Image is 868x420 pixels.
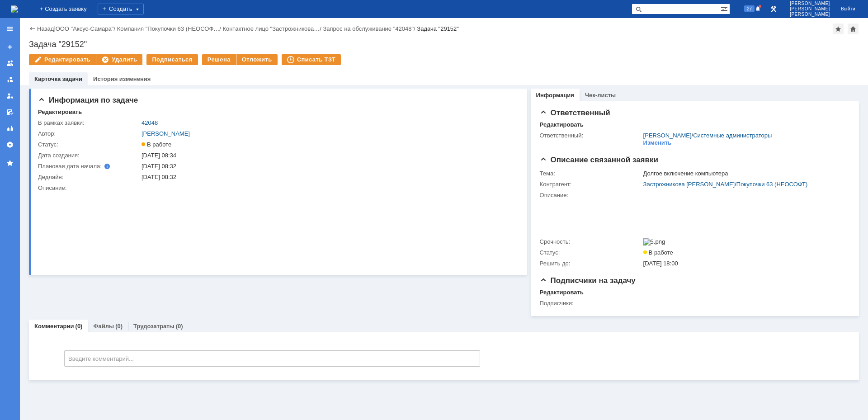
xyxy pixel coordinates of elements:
[693,132,772,139] a: Системные администраторы
[721,4,730,13] span: Расширенный поиск
[38,174,140,181] div: Дедлайн:
[11,5,18,13] img: logo
[540,192,847,199] div: Описание:
[540,170,642,177] div: Тема:
[643,260,678,267] span: [DATE] 18:00
[540,238,642,245] div: Срочность:
[848,24,859,34] div: Сделать домашней страницей
[38,119,140,127] div: В рамках заявки:
[643,132,772,139] div: /
[38,163,129,170] div: Плановая дата начала:
[540,121,584,128] div: Редактировать
[142,163,513,170] div: [DATE] 08:32
[643,181,845,188] div: /
[29,40,859,49] div: Задача "29152"
[142,141,171,148] span: В работе
[176,323,183,330] div: (0)
[540,156,658,164] span: Описание связанной заявки
[540,276,636,285] span: Подписчики на задачу
[142,174,513,181] div: [DATE] 08:32
[3,72,17,87] a: Заявки в моей ответственности
[643,132,692,139] a: [PERSON_NAME]
[323,25,417,32] div: /
[117,25,223,32] div: /
[643,181,735,188] a: Застрожникова [PERSON_NAME]
[833,24,844,34] div: Добавить в избранное
[115,323,123,330] div: (0)
[744,5,755,12] span: 27
[75,323,83,330] div: (0)
[34,76,82,82] a: Карточка задачи
[142,152,513,159] div: [DATE] 08:34
[768,4,779,14] a: Перейти в интерфейс администратора
[643,249,673,256] span: В работе
[34,323,74,330] a: Комментарии
[38,130,140,137] div: Автор:
[11,5,18,13] a: Перейти на домашнюю страницу
[3,121,17,136] a: Отчеты
[38,96,138,104] span: Информация по задаче
[790,12,830,17] span: [PERSON_NAME]
[38,109,82,116] div: Редактировать
[790,6,830,12] span: [PERSON_NAME]
[142,130,190,137] a: [PERSON_NAME]
[117,25,220,32] a: Компания "Покупочки 63 (НЕОСОФ…
[3,40,17,54] a: Создать заявку
[223,25,323,32] div: /
[56,25,117,32] div: /
[56,25,114,32] a: ООО "Аксус-Самара"
[540,289,584,296] div: Редактировать
[38,141,140,148] div: Статус:
[98,4,144,14] div: Создать
[790,1,830,6] span: [PERSON_NAME]
[223,25,320,32] a: Контактное лицо "Застрожникова…
[540,300,642,307] div: Подписчики:
[417,25,459,32] div: Задача "29152"
[38,184,515,192] div: Описание:
[3,137,17,152] a: Настройки
[54,25,55,32] div: |
[540,132,642,139] div: Ответственный:
[540,109,610,117] span: Ответственный
[323,25,414,32] a: Запрос на обслуживание "42048"
[37,25,54,32] a: Назад
[3,89,17,103] a: Мои заявки
[540,249,642,256] div: Статус:
[3,56,17,71] a: Заявки на командах
[643,238,665,245] img: 5.png
[540,181,642,188] div: Контрагент:
[736,181,807,188] a: Покупочки 63 (НЕОСОФТ)
[93,323,114,330] a: Файлы
[142,119,158,126] a: 42048
[93,76,151,82] a: История изменения
[3,105,17,119] a: Мои согласования
[643,139,672,146] div: Изменить
[536,92,574,99] a: Информация
[585,92,616,99] a: Чек-листы
[133,323,175,330] a: Трудозатраты
[540,260,642,267] div: Решить до:
[38,152,140,159] div: Дата создания:
[643,170,845,177] div: Долгое включение компьютера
